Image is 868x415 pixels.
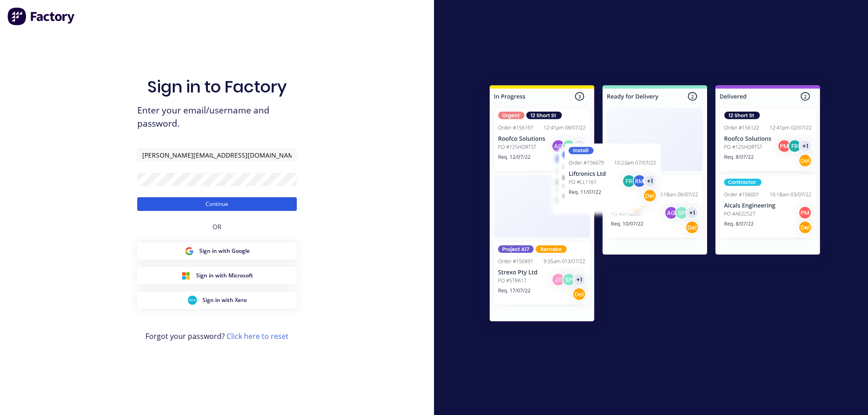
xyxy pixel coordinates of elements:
span: Forgot your password? [145,331,289,342]
img: Sign in [470,67,840,343]
button: Microsoft Sign inSign in with Microsoft [137,267,297,284]
span: Sign in with Xero [202,296,247,304]
button: Continue [137,197,297,211]
input: Email/Username [137,148,297,162]
span: Sign in with Microsoft [196,272,253,280]
h1: Sign in to Factory [147,77,287,97]
img: Microsoft Sign in [181,271,191,280]
div: OR [212,211,222,242]
span: Enter your email/username and password. [137,104,297,130]
a: Click here to reset [227,331,289,341]
img: Google Sign in [185,246,194,256]
img: Xero Sign in [188,296,197,305]
span: Sign in with Google [199,247,250,255]
button: Xero Sign inSign in with Xero [137,292,297,309]
button: Google Sign inSign in with Google [137,242,297,260]
img: Factory [7,7,76,26]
